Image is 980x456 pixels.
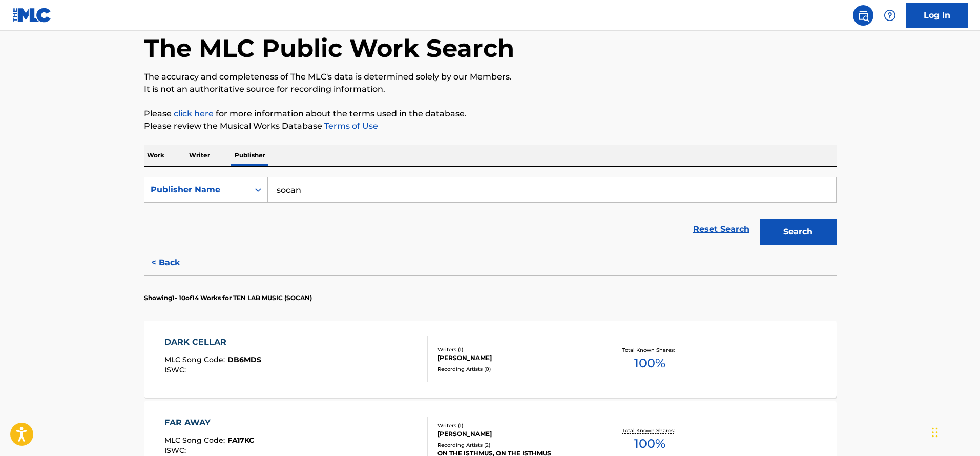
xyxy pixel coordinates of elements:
p: Publisher [232,145,268,166]
div: Publisher Name [151,184,243,196]
span: 100 % [634,434,665,453]
button: < Back [144,250,205,275]
p: Please for more information about the terms used in the database. [144,108,837,120]
p: Work [144,145,168,166]
p: Total Known Shares: [622,427,677,434]
a: Log In [906,3,968,28]
p: The accuracy and completeness of The MLC's data is determined solely by our Members. [144,71,837,83]
span: MLC Song Code : [164,435,227,445]
iframe: Chat Widget [929,407,980,456]
p: Showing 1 - 10 of 14 Works for TEN LAB MUSIC (SOCAN) [144,293,312,303]
a: Public Search [853,5,873,26]
h1: The MLC Public Work Search [144,33,514,64]
div: Writers ( 1 ) [437,422,592,429]
span: 100 % [634,354,665,372]
img: MLC Logo [12,8,52,23]
a: Reset Search [688,218,755,241]
button: Search [760,219,837,245]
a: Terms of Use [322,121,378,131]
a: DARK CELLARMLC Song Code:DB6MDSISWC:Writers (1)[PERSON_NAME]Recording Artists (0)Total Known Shar... [144,321,837,398]
span: MLC Song Code : [164,355,227,364]
p: It is not an authoritative source for recording information. [144,83,837,95]
form: Search Form [144,177,837,250]
div: DARK CELLAR [164,336,261,348]
div: [PERSON_NAME] [437,353,592,363]
div: FAR AWAY [164,417,254,429]
div: [PERSON_NAME] [437,429,592,439]
span: ISWC : [164,365,189,374]
div: Recording Artists ( 0 ) [437,365,592,373]
div: Help [880,5,900,26]
p: Writer [186,145,213,166]
img: search [857,9,869,22]
span: DB6MDS [227,355,261,364]
span: FA17KC [227,435,254,445]
p: Total Known Shares: [622,346,677,354]
img: help [884,9,896,22]
div: Writers ( 1 ) [437,346,592,353]
p: Please review the Musical Works Database [144,120,837,132]
span: ISWC : [164,446,189,455]
div: Recording Artists ( 2 ) [437,441,592,449]
div: Drag [932,417,938,448]
a: click here [174,109,214,118]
